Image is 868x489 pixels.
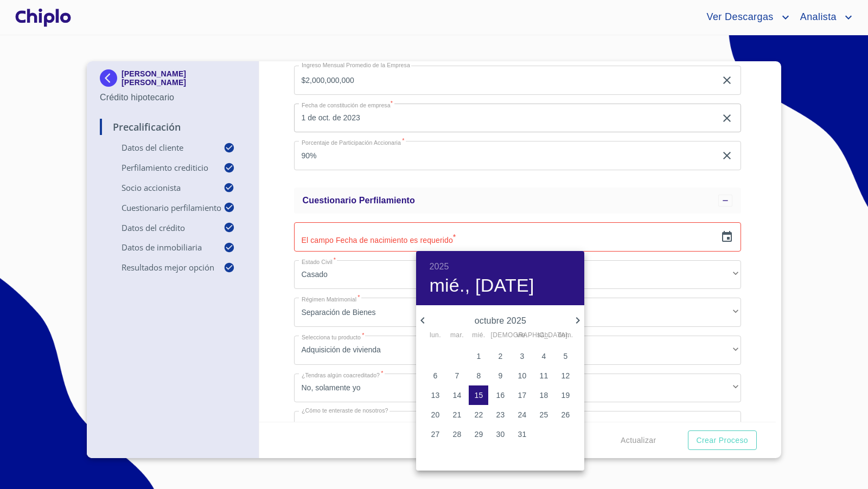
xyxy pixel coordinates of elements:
button: 1 [469,346,488,366]
p: 7 [455,370,459,381]
button: 8 [469,366,488,385]
p: 18 [539,390,548,401]
button: 4 [534,346,553,366]
button: 15 [469,385,488,405]
p: 25 [539,409,548,420]
p: 4 [541,351,546,362]
button: 25 [534,405,553,424]
p: 3 [520,351,524,362]
button: 10 [512,366,532,385]
button: 2025 [429,259,449,274]
p: 26 [561,409,570,420]
p: octubre 2025 [429,314,571,327]
p: 27 [431,429,439,440]
button: 17 [512,385,532,405]
button: 21 [447,405,467,424]
button: 5 [556,346,575,366]
button: 3 [512,346,532,366]
button: 27 [425,424,445,444]
span: lun. [425,330,445,341]
span: vie. [512,330,532,341]
button: 16 [490,385,510,405]
button: 31 [512,424,532,444]
span: sáb. [534,330,553,341]
p: 22 [474,409,483,420]
p: 14 [452,390,461,401]
button: mié., [DATE] [429,274,534,297]
button: 18 [534,385,553,405]
button: 30 [490,424,510,444]
button: 13 [425,385,445,405]
p: 9 [498,370,502,381]
p: 12 [561,370,570,381]
p: 28 [452,429,461,440]
button: 28 [447,424,467,444]
p: 2 [498,351,502,362]
p: 23 [496,409,505,420]
button: 26 [556,405,575,424]
button: 24 [512,405,532,424]
p: 29 [474,429,483,440]
p: 5 [563,351,567,362]
span: mar. [447,330,467,341]
p: 16 [496,390,505,401]
button: 6 [425,366,445,385]
button: 22 [469,405,488,424]
button: 7 [447,366,467,385]
button: 12 [556,366,575,385]
button: 23 [490,405,510,424]
span: mié. [469,330,488,341]
button: 9 [490,366,510,385]
p: 20 [431,409,439,420]
p: 24 [518,409,526,420]
p: 17 [518,390,526,401]
button: 2 [490,346,510,366]
button: 19 [556,385,575,405]
button: 14 [447,385,467,405]
p: 1 [476,351,481,362]
span: [DEMOGRAPHIC_DATA]. [490,330,510,341]
p: 13 [431,390,439,401]
button: 20 [425,405,445,424]
p: 11 [539,370,548,381]
p: 15 [474,390,483,401]
p: 21 [452,409,461,420]
p: 31 [518,429,526,440]
p: 19 [561,390,570,401]
p: 30 [496,429,505,440]
button: 11 [534,366,553,385]
button: 29 [469,424,488,444]
p: 10 [518,370,526,381]
p: 8 [476,370,481,381]
p: 6 [433,370,437,381]
span: dom. [556,330,575,341]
